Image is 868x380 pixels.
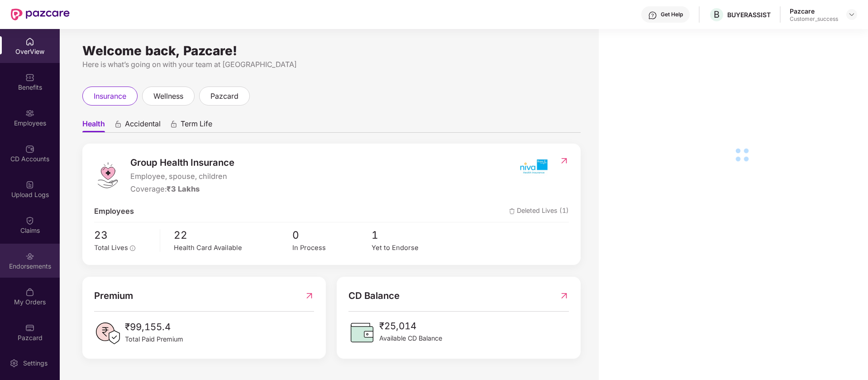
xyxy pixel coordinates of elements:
[25,109,34,118] img: svg+xml;base64,PHN2ZyBpZD0iRW1wbG95ZWVzIiB4bWxucz0iaHR0cDovL3d3dy53My5vcmcvMjAwMC9zdmciIHdpZHRoPS...
[174,243,292,253] div: Health Card Available
[153,91,183,102] span: wellness
[648,11,657,20] img: svg+xml;base64,PHN2ZyBpZD0iSGVscC0zMngzMiIgeG1sbnM9Imh0dHA6Ly93d3cudzMub3JnLzIwMDAvc3ZnIiB3aWR0aD...
[559,289,569,303] img: RedirectIcon
[94,206,134,217] span: Employees
[94,91,126,102] span: insurance
[661,11,683,18] div: Get Help
[348,319,376,346] img: CDBalanceIcon
[25,37,34,46] img: svg+xml;base64,PHN2ZyBpZD0iSG9tZSIgeG1sbnM9Imh0dHA6Ly93d3cudzMub3JnLzIwMDAvc3ZnIiB3aWR0aD0iMjAiIG...
[790,15,838,23] div: Customer_success
[509,208,515,214] img: deleteIcon
[114,120,122,128] div: animation
[25,323,34,332] img: svg+xml;base64,PHN2ZyBpZD0iUGF6Y2FyZCIgeG1sbnM9Imh0dHA6Ly93d3cudzMub3JnLzIwMDAvc3ZnIiB3aWR0aD0iMj...
[94,289,133,303] span: Premium
[125,320,183,334] span: ₹99,155.4
[82,59,581,70] div: Here is what’s going on with your team at [GEOGRAPHIC_DATA]
[516,155,550,178] img: insurerIcon
[559,156,569,165] img: RedirectIcon
[130,245,135,251] span: info-circle
[372,243,451,253] div: Yet to Endorse
[25,252,34,261] img: svg+xml;base64,PHN2ZyBpZD0iRW5kb3JzZW1lbnRzIiB4bWxucz0iaHR0cDovL3d3dy53My5vcmcvMjAwMC9zdmciIHdpZH...
[379,319,442,333] span: ₹25,014
[82,119,105,132] span: Health
[125,119,161,132] span: Accidental
[790,7,838,15] div: Pazcare
[379,333,442,343] span: Available CD Balance
[94,244,128,252] span: Total Lives
[167,184,200,193] span: ₹3 Lakhs
[25,73,34,82] img: svg+xml;base64,PHN2ZyBpZD0iQmVuZWZpdHMiIHhtbG5zPSJodHRwOi8vd3d3LnczLm9yZy8yMDAwL3N2ZyIgd2lkdGg9Ij...
[94,227,153,243] span: 23
[292,227,372,243] span: 0
[181,119,212,132] span: Term Life
[10,359,19,368] img: svg+xml;base64,PHN2ZyBpZD0iU2V0dGluZy0yMHgyMCIgeG1sbnM9Imh0dHA6Ly93d3cudzMub3JnLzIwMDAvc3ZnIiB3aW...
[25,288,34,297] img: svg+xml;base64,PHN2ZyBpZD0iTXlfT3JkZXJzIiBkYXRhLW5hbWU9Ik15IE9yZGVycyIgeG1sbnM9Imh0dHA6Ly93d3cudz...
[25,180,34,189] img: svg+xml;base64,PHN2ZyBpZD0iVXBsb2FkX0xvZ3MiIGRhdGEtbmFtZT0iVXBsb2FkIExvZ3MiIHhtbG5zPSJodHRwOi8vd3...
[130,171,234,183] span: Employee, spouse, children
[727,10,771,19] div: BUYERASSIST
[130,155,234,170] span: Group Health Insurance
[305,289,314,303] img: RedirectIcon
[25,144,34,154] img: svg+xml;base64,PHN2ZyBpZD0iQ0RfQWNjb3VudHMiIGRhdGEtbmFtZT0iQ0QgQWNjb3VudHMiIHhtbG5zPSJodHRwOi8vd3...
[372,227,451,243] span: 1
[170,120,178,128] div: animation
[848,11,855,18] img: svg+xml;base64,PHN2ZyBpZD0iRHJvcGRvd24tMzJ4MzIiIHhtbG5zPSJodHRwOi8vd3d3LnczLm9yZy8yMDAwL3N2ZyIgd2...
[174,227,292,243] span: 22
[130,183,234,195] div: Coverage:
[11,9,70,20] img: New Pazcare Logo
[125,334,183,344] span: Total Paid Premium
[20,359,50,368] div: Settings
[292,243,372,253] div: In Process
[25,216,34,225] img: svg+xml;base64,PHN2ZyBpZD0iQ2xhaW0iIHhtbG5zPSJodHRwOi8vd3d3LnczLm9yZy8yMDAwL3N2ZyIgd2lkdGg9IjIwIi...
[94,320,121,347] img: PaidPremiumIcon
[82,47,581,54] div: Welcome back, Pazcare!
[94,162,121,189] img: logo
[509,206,569,217] span: Deleted Lives (1)
[714,9,720,20] span: B
[348,289,400,303] span: CD Balance
[210,91,238,102] span: pazcard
